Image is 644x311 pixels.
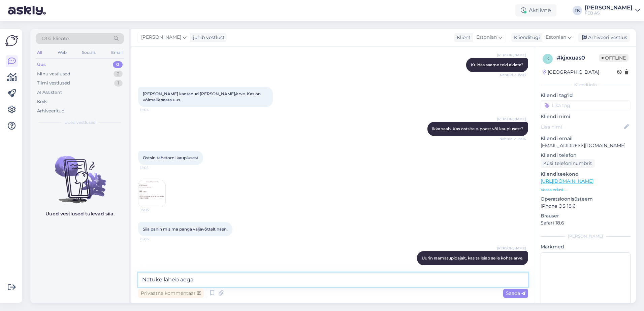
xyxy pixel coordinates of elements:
p: iPhone OS 18.6 [541,203,631,210]
span: Offline [599,54,629,62]
div: [PERSON_NAME] [541,233,631,239]
p: Märkmed [541,243,631,250]
div: Kõik [37,98,47,105]
span: Kuidas saame teid aidata? [471,62,523,67]
input: Lisa tag [541,100,631,110]
div: Minu vestlused [37,71,70,77]
div: FEB AS [585,10,633,16]
span: Estonian [476,34,497,41]
p: Safari 18.6 [541,219,631,227]
div: # kjxxuas0 [557,54,599,62]
span: Uued vestlused [64,119,96,126]
div: 2 [114,71,123,77]
div: Privaatne kommentaar [138,289,204,298]
span: ikka saab. Kas ostsite e-poest või kauplusest? [432,126,523,131]
p: [EMAIL_ADDRESS][DOMAIN_NAME] [541,142,631,149]
span: 15:05 [140,165,165,170]
span: Nähtud ✓ 15:04 [500,136,526,141]
span: Estonian [546,34,566,41]
p: Operatsioonisüsteem [541,196,631,203]
span: 15:06 [140,237,165,242]
span: 15:04 [140,107,165,112]
p: Klienditeekond [541,171,631,178]
div: Email [110,48,124,57]
p: Brauser [541,212,631,219]
div: juhib vestlust [190,34,225,41]
p: Uued vestlused tulevad siia. [45,210,115,217]
div: Kliendi info [541,82,631,88]
div: Socials [80,48,97,57]
div: [PERSON_NAME] [585,5,633,10]
p: Kliendi nimi [541,113,631,120]
div: All [36,48,43,57]
div: AI Assistent [37,89,62,96]
p: Kliendi tag'id [541,92,631,99]
span: k [546,56,549,61]
textarea: Natuke läheb aega [138,273,528,287]
img: No chats [30,144,129,204]
p: Vaata edasi ... [541,187,631,193]
span: Saada [506,290,525,296]
p: Kliendi telefon [541,152,631,159]
span: Siia panin mis ma panga väljavõttelt näen. [143,227,228,232]
img: Attachment [138,180,165,207]
div: Klient [454,34,471,41]
div: 0 [113,61,123,68]
span: Nähtud ✓ 15:03 [500,72,526,77]
div: Küsi telefoninumbrit [541,159,595,168]
input: Lisa nimi [541,123,623,131]
span: 15:05 [140,207,166,212]
div: Klienditugi [511,34,540,41]
a: [URL][DOMAIN_NAME] [541,178,593,184]
div: Web [56,48,68,57]
img: Askly Logo [5,34,18,47]
span: Ostsin tähetorni kauplusest [143,155,198,160]
div: TK [573,6,582,15]
span: [PERSON_NAME] [141,34,181,41]
div: Uus [37,61,46,68]
span: [PERSON_NAME] kaotanud [PERSON_NAME]/arve. Kas on võimalik saata uus. [143,91,262,102]
span: [PERSON_NAME] [497,116,526,122]
p: Kliendi email [541,135,631,142]
span: [PERSON_NAME] [497,246,526,251]
span: 15:07 [501,266,526,271]
span: Otsi kliente [42,35,69,42]
div: [GEOGRAPHIC_DATA] [543,69,599,76]
span: Uurin raamatupidajalt, kas ta leiab selle kohta arve. [422,255,523,261]
div: 1 [114,80,123,87]
div: Tiimi vestlused [37,80,70,87]
span: [PERSON_NAME] [497,53,526,58]
div: Aktiivne [515,4,556,16]
div: Arhiveeritud [37,108,65,114]
a: [PERSON_NAME]FEB AS [585,5,640,16]
div: Arhiveeri vestlus [578,33,630,42]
